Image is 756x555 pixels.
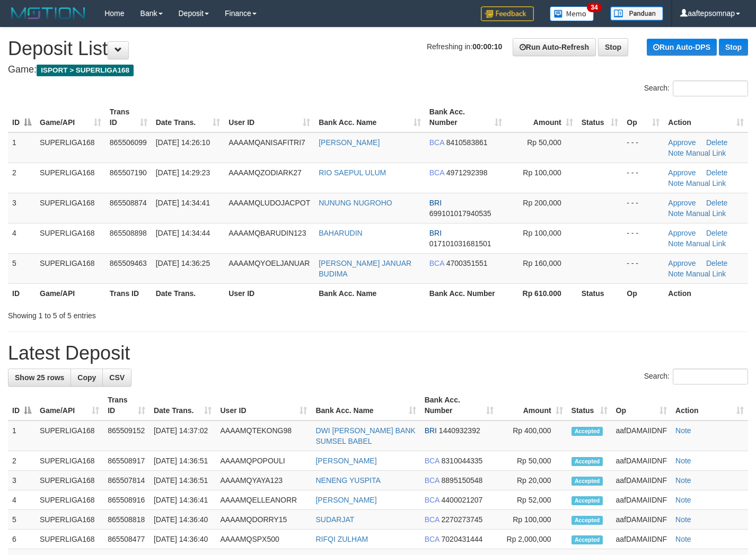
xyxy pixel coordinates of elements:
td: 865508917 [103,451,150,471]
a: Stop [598,38,628,56]
span: Copy 4400021207 to clipboard [442,496,483,504]
td: SUPERLIGA168 [36,223,106,253]
th: Op [622,283,664,303]
span: AAAAMQANISAFITRI7 [228,138,305,147]
td: - - - [622,163,664,193]
td: 4 [8,490,36,510]
a: Note [675,496,691,504]
td: SUPERLIGA168 [36,510,103,530]
img: Button%20Memo.svg [550,6,594,21]
a: Note [675,535,691,543]
td: SUPERLIGA168 [36,490,103,510]
span: Accepted [572,427,603,436]
span: CSV [109,373,125,382]
td: AAAAMQSPX500 [216,530,311,549]
td: 6 [8,530,36,549]
img: MOTION_logo.png [8,5,89,21]
th: User ID: activate to sort column ascending [224,102,314,132]
a: [PERSON_NAME] [315,456,376,465]
a: [PERSON_NAME] [319,138,380,147]
td: - - - [622,253,664,283]
a: Delete [706,168,727,177]
span: Accepted [572,516,603,525]
th: Trans ID [106,283,152,303]
th: Bank Acc. Number: activate to sort column ascending [420,390,498,420]
a: Approve [668,168,696,177]
span: BCA [425,535,439,543]
a: CSV [102,369,131,387]
h1: Latest Deposit [8,343,748,364]
span: 865508898 [110,229,147,237]
span: Copy [77,373,96,382]
a: Note [668,179,684,187]
span: Rp 100,000 [523,168,561,177]
span: BRI [429,199,442,207]
span: BCA [429,138,444,147]
a: Note [675,476,691,485]
span: Rp 200,000 [523,199,561,207]
th: Action: activate to sort column ascending [671,390,748,420]
span: BRI [429,229,442,237]
span: Copy 4700351551 to clipboard [446,259,488,267]
span: Accepted [572,496,603,505]
a: Stop [719,39,748,56]
th: Bank Acc. Name [314,283,425,303]
th: Game/API: activate to sort column ascending [36,390,103,420]
a: DWI [PERSON_NAME] BANK SUMSEL BABEL [315,426,415,445]
a: Approve [668,138,696,147]
th: Trans ID: activate to sort column ascending [106,102,152,132]
span: BRI [425,426,437,435]
td: [DATE] 14:36:51 [150,471,216,490]
span: [DATE] 14:26:10 [156,138,210,147]
a: Delete [706,259,727,267]
span: [DATE] 14:34:44 [156,229,210,237]
span: AAAAMQYOELJANUAR [228,259,310,267]
span: Rp 50,000 [527,138,561,147]
a: Approve [668,259,696,267]
img: Feedback.jpg [481,6,534,21]
span: 865508874 [110,199,147,207]
th: Op: activate to sort column ascending [612,390,671,420]
span: 865506099 [110,138,147,147]
a: Run Auto-DPS [647,39,717,56]
td: 5 [8,510,36,530]
td: 865507814 [103,471,150,490]
td: aafDAMAIIDNF [612,420,671,451]
th: Bank Acc. Name: activate to sort column ascending [314,102,425,132]
td: AAAAMQPOPOULI [216,451,311,471]
th: User ID [224,283,314,303]
strong: 00:00:10 [472,42,502,51]
td: 2 [8,163,36,193]
span: 865507190 [110,168,147,177]
span: AAAAMQLUDOJACPOT [228,199,310,207]
td: [DATE] 14:36:40 [150,530,216,549]
span: Accepted [572,457,603,466]
input: Search: [673,80,748,96]
td: 2 [8,451,36,471]
td: SUPERLIGA168 [36,163,106,193]
a: Manual Link [686,149,726,157]
td: SUPERLIGA168 [36,530,103,549]
th: Rp 610.000 [506,283,577,303]
span: AAAAMQBARUDIN123 [228,229,306,237]
td: Rp 400,000 [498,420,567,451]
th: ID: activate to sort column descending [8,102,36,132]
a: BAHARUDIN [319,229,362,237]
td: [DATE] 14:36:41 [150,490,216,510]
input: Search: [673,369,748,384]
th: Status [577,283,623,303]
td: AAAAMQTEKONG98 [216,420,311,451]
th: Trans ID: activate to sort column ascending [103,390,150,420]
a: RIFQI ZULHAM [315,535,368,543]
th: Amount: activate to sort column ascending [498,390,567,420]
td: AAAAMQYAYA123 [216,471,311,490]
td: 1 [8,132,36,163]
h4: Game: [8,65,748,75]
td: SUPERLIGA168 [36,132,106,163]
span: BCA [425,496,439,504]
a: Note [668,239,684,248]
td: Rp 20,000 [498,471,567,490]
a: Note [675,515,691,524]
th: Status: activate to sort column ascending [567,390,612,420]
td: 3 [8,471,36,490]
